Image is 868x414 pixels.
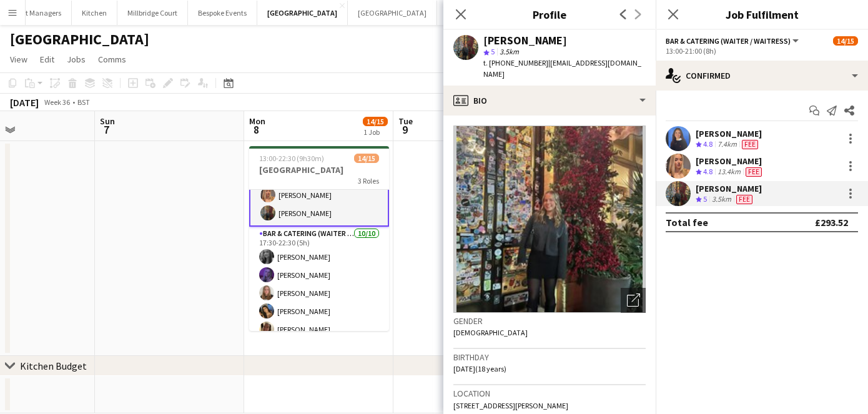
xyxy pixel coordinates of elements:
button: Bespoke Events [188,1,257,25]
span: View [10,54,27,65]
div: 3.5km [709,194,734,205]
button: Kitchen [72,1,117,25]
h3: Location [453,388,646,399]
a: Edit [35,51,59,67]
span: 14/15 [833,36,858,46]
span: t. [PHONE_NUMBER] [483,58,548,67]
span: Mon [249,116,265,127]
span: 5 [491,47,495,56]
span: Jobs [67,54,86,65]
div: £293.52 [815,216,848,229]
span: Tue [398,116,413,127]
span: 7 [98,122,115,137]
button: Millbridge Court [117,1,188,25]
app-job-card: 13:00-22:30 (9h30m)14/15[GEOGRAPHIC_DATA]3 RolesBar & Catering (Waiter / waitress)3/313:00-21:00 ... [249,146,389,331]
h1: [GEOGRAPHIC_DATA] [10,30,149,49]
span: [DEMOGRAPHIC_DATA] [453,328,528,337]
span: | [EMAIL_ADDRESS][DOMAIN_NAME] [483,58,641,79]
button: [GEOGRAPHIC_DATA] [257,1,348,25]
div: Bio [443,86,656,116]
div: [DATE] [10,96,39,109]
a: Jobs [62,51,91,67]
div: 1 Job [363,127,387,137]
div: [PERSON_NAME] [696,155,764,167]
div: 13.4km [715,167,743,177]
span: Bar & Catering (Waiter / waitress) [666,36,791,46]
div: Open photos pop-in [621,288,646,313]
span: Comms [98,54,126,65]
img: Crew avatar or photo [453,126,646,313]
span: 4.8 [703,139,713,149]
div: BST [77,97,90,107]
span: 13:00-22:30 (9h30m) [259,154,324,163]
div: Crew has different fees then in role [743,167,764,177]
div: [PERSON_NAME] [696,128,762,139]
span: [STREET_ADDRESS][PERSON_NAME] [453,401,568,410]
a: View [5,51,32,67]
span: 8 [247,122,265,137]
div: [PERSON_NAME] [696,183,762,194]
div: Confirmed [656,61,868,91]
span: Week 36 [41,97,72,107]
span: 3.5km [497,47,521,56]
div: Crew has different fees then in role [734,194,755,205]
div: [PERSON_NAME] [483,35,567,46]
h3: Gender [453,315,646,327]
button: Bar & Catering (Waiter / waitress) [666,36,801,46]
h3: Birthday [453,352,646,363]
span: Fee [742,140,758,149]
span: 4.8 [703,167,713,176]
div: Total fee [666,216,708,229]
h3: Job Fulfilment [656,6,868,22]
span: 9 [397,122,413,137]
span: Fee [746,167,762,177]
a: Comms [93,51,131,67]
button: [GEOGRAPHIC_DATA] [348,1,437,25]
span: 14/15 [363,117,388,126]
div: Kitchen Budget [20,360,87,372]
h3: [GEOGRAPHIC_DATA] [249,164,389,175]
h3: Profile [443,6,656,22]
span: Edit [40,54,54,65]
span: Sun [100,116,115,127]
span: Fee [736,195,752,204]
span: 14/15 [354,154,379,163]
span: [DATE] (18 years) [453,364,506,373]
div: Crew has different fees then in role [739,139,761,150]
span: 5 [703,194,707,204]
div: 13:00-21:00 (8h) [666,46,858,56]
button: KKHQ [437,1,477,25]
span: 3 Roles [358,176,379,185]
div: 7.4km [715,139,739,150]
